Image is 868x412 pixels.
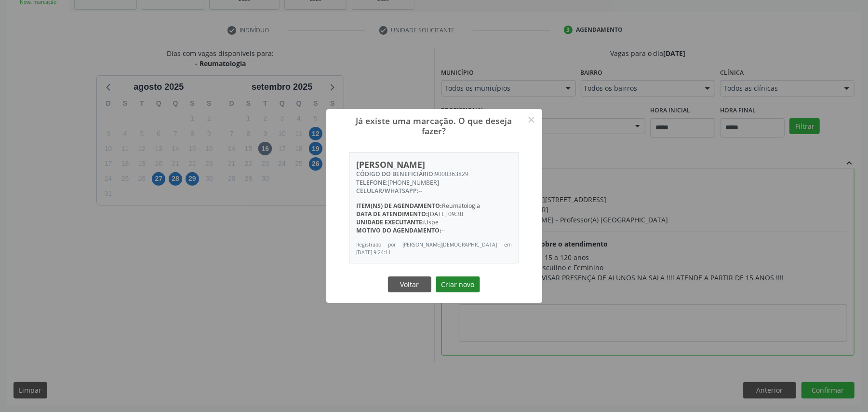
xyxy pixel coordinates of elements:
button: Close this dialog [523,111,540,128]
span: CÓDIGO DO BENEFICIÁRIO: [356,170,435,178]
button: Criar novo [436,276,480,293]
div: Reumatologia [356,202,512,210]
div: -- [356,226,512,234]
h2: Já existe uma marcação. O que deseja fazer? [338,109,530,136]
div: [DATE] 09:30 [356,210,512,218]
span: Data de atendimento: [356,210,428,218]
div: 9000363829 [356,170,512,178]
div: -- [356,187,512,195]
span: Motivo do agendamento: [356,226,441,234]
div: [PERSON_NAME] [356,159,512,170]
div: [PHONE_NUMBER] [356,179,512,187]
span: Item(ns) de agendamento: [356,202,442,210]
div: Uspe [356,218,512,226]
span: CELULAR/WHATSAPP: [356,187,418,195]
div: Registrado por [PERSON_NAME][DEMOGRAPHIC_DATA] em [DATE] 9:24:11 [356,241,512,256]
button: Voltar [388,276,431,293]
span: Unidade executante: [356,218,424,226]
span: TELEFONE: [356,179,387,187]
